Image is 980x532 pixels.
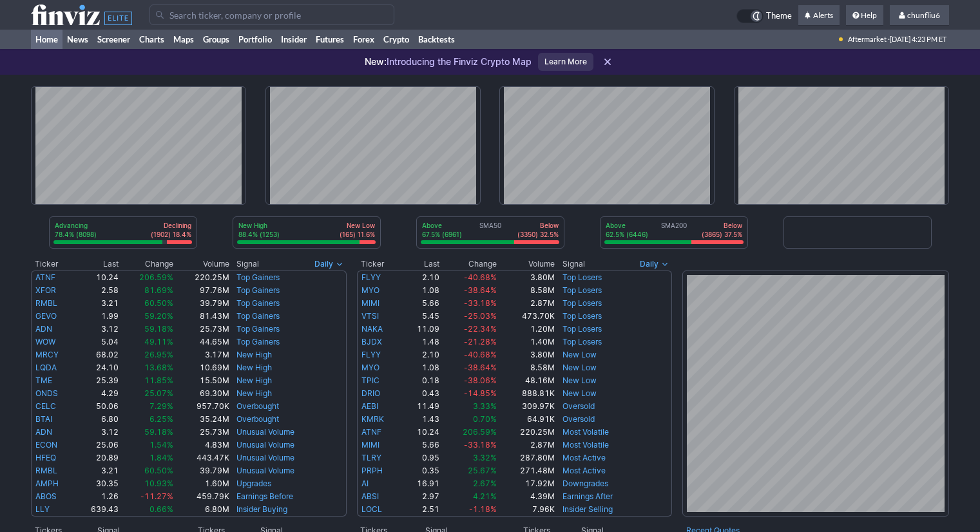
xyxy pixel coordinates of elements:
[361,427,381,437] a: ATNF
[144,285,173,295] span: 81.69%
[236,427,294,437] a: Unusual Volume
[135,30,169,49] a: Charts
[75,426,120,439] td: 3.12
[35,363,57,372] a: LQDA
[401,413,440,426] td: 1.43
[174,348,229,361] td: 3.17M
[497,400,555,413] td: 309.97K
[144,388,173,398] span: 25.07%
[75,451,120,464] td: 20.89
[890,30,946,49] span: [DATE] 4:23 PM ET
[311,258,347,271] button: Signals interval
[497,374,555,387] td: 48.16M
[174,413,229,426] td: 35.24M
[149,504,173,514] span: 0.66%
[562,350,597,359] a: New Low
[401,387,440,400] td: 0.43
[236,491,293,501] a: Earnings Before
[562,259,585,269] span: Signal
[562,427,609,437] a: Most Volatile
[314,258,333,271] span: Daily
[35,453,56,462] a: HFEQ
[236,285,280,295] a: Top Gainers
[401,310,440,323] td: 5.45
[401,464,440,477] td: 0.35
[35,491,57,501] a: ABOS
[75,348,120,361] td: 68.02
[174,490,229,503] td: 459.79K
[562,401,595,411] a: Oversold
[497,426,555,439] td: 220.25M
[75,387,120,400] td: 4.29
[149,5,394,25] input: Search
[361,363,380,372] a: MYO
[464,324,497,334] span: -22.34%
[497,323,555,336] td: 1.20M
[236,401,279,411] a: Overbought
[174,297,229,310] td: 39.79M
[497,271,555,284] td: 3.80M
[119,258,174,271] th: Change
[144,375,173,385] span: 11.85%
[702,221,742,230] p: Below
[497,310,555,323] td: 473.70K
[422,230,462,239] p: 67.5% (6961)
[401,361,440,374] td: 1.08
[469,504,497,514] span: -1.18%
[440,258,497,271] th: Change
[75,464,120,477] td: 3.21
[562,272,602,282] a: Top Losers
[75,439,120,451] td: 25.06
[361,285,380,295] a: MYO
[468,466,497,475] span: 25.67%
[361,401,378,411] a: AEBI
[361,311,379,321] a: VTSI
[55,230,97,239] p: 78.4% (8098)
[174,439,229,451] td: 4.83M
[361,272,381,282] a: FLYY
[361,414,384,424] a: KMRK
[890,5,949,26] a: chunfliu6
[144,466,173,475] span: 60.50%
[401,374,440,387] td: 0.18
[35,427,52,437] a: ADN
[361,337,382,347] a: BJDX
[55,221,97,230] p: Advancing
[144,337,173,347] span: 49.11%
[401,323,440,336] td: 11.09
[562,466,606,475] a: Most Active
[497,361,555,374] td: 8.58M
[497,258,555,271] th: Volume
[464,350,497,359] span: -40.68%
[473,491,497,501] span: 4.21%
[75,336,120,348] td: 5.04
[473,453,497,462] span: 3.32%
[174,361,229,374] td: 10.69M
[361,453,381,462] a: TLRY
[75,400,120,413] td: 50.06
[174,451,229,464] td: 443.47K
[637,258,672,271] button: Signals interval
[311,30,349,49] a: Futures
[766,9,792,23] span: Theme
[236,363,272,372] a: New High
[401,451,440,464] td: 0.95
[401,258,440,271] th: Last
[169,30,198,49] a: Maps
[349,30,379,49] a: Forex
[464,388,497,398] span: -14.85%
[357,258,401,271] th: Ticker
[464,272,497,282] span: -40.68%
[151,230,191,239] p: (1902) 18.4%
[35,388,58,398] a: ONDS
[340,221,375,230] p: New Low
[144,324,173,334] span: 59.18%
[35,298,57,308] a: RMBL
[401,426,440,439] td: 10.24
[361,375,380,385] a: TPIC
[562,453,606,462] a: Most Active
[497,439,555,451] td: 2.87M
[361,491,379,501] a: ABSI
[361,350,381,359] a: FLYY
[464,285,497,295] span: -38.64%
